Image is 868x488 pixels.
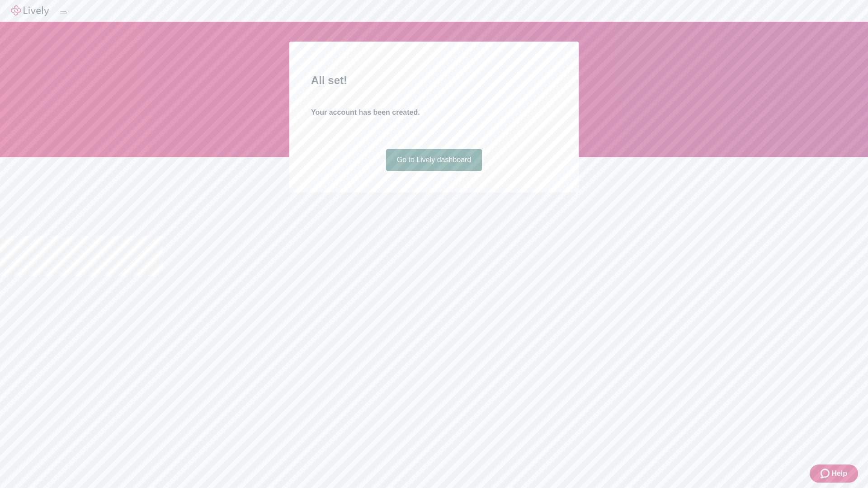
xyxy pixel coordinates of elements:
[386,149,482,171] a: Go to Lively dashboard
[831,468,847,479] span: Help
[60,11,67,14] button: Log out
[311,72,557,89] h2: All set!
[821,468,831,479] svg: Zendesk support icon
[311,107,557,118] h4: Your account has been created.
[810,465,858,483] button: Zendesk support iconHelp
[11,5,49,16] img: Lively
